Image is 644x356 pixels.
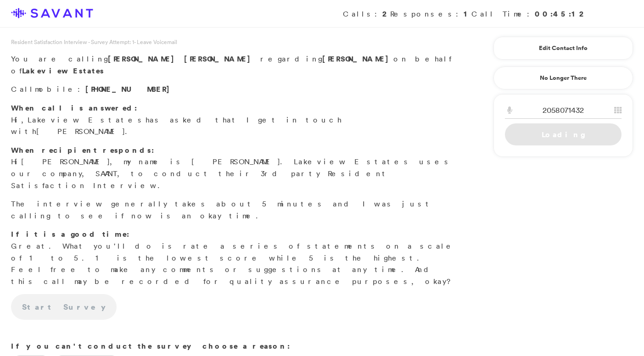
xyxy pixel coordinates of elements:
[21,157,110,166] span: [PERSON_NAME]
[493,67,633,89] a: No Longer There
[11,53,459,77] p: You are calling regarding on behalf of
[85,84,174,94] span: [PHONE_NUMBER]
[11,38,177,46] span: Resident Satisfaction Interview - Survey Attempt: 1 - Leave Voicemail
[322,54,393,64] strong: [PERSON_NAME]
[505,41,622,56] a: Edit Contact Info
[11,145,154,155] strong: When recipient responds:
[464,9,471,19] strong: 1
[11,102,459,138] p: Hi, has asked that I get in touch with .
[11,341,290,351] strong: If you can't conduct the survey choose a reason:
[382,9,390,19] strong: 2
[11,229,129,239] strong: If it is a good time:
[11,228,459,287] p: Great. What you'll do is rate a series of statements on a scale of 1 to 5. 1 is the lowest score ...
[11,83,459,95] p: Call :
[11,198,459,222] p: The interview generally takes about 5 minutes and I was just calling to see if now is an okay time.
[22,66,104,76] strong: Lakeview Estates
[11,103,137,113] strong: When call is answered:
[28,115,146,124] span: Lakeview Estates
[35,84,78,94] span: mobile
[535,9,587,19] strong: 00:45:12
[108,54,179,64] span: [PERSON_NAME]
[11,294,117,320] a: Start Survey
[11,145,459,191] p: Hi , my name is [PERSON_NAME]. Lakeview Estates uses our company, SAVANT, to conduct their 3rd pa...
[184,54,255,64] span: [PERSON_NAME]
[36,127,125,136] span: [PERSON_NAME]
[505,123,622,145] a: Loading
